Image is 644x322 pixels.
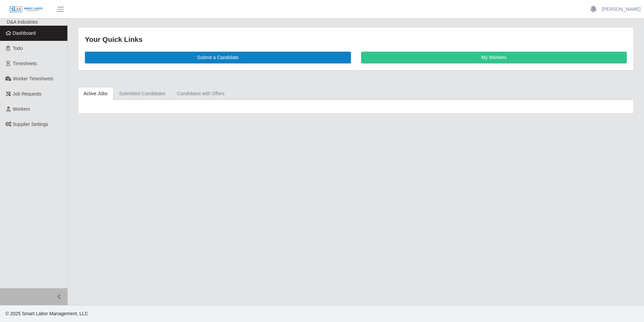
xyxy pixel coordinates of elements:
div: Your Quick Links [85,34,627,45]
span: Todo [13,46,23,51]
img: SLM Logo [9,6,43,13]
span: Timesheets [13,61,37,66]
span: © 2025 Smart Labor Management, LLC [5,311,88,316]
span: D&A Industries [7,19,38,25]
a: My Workers [361,52,627,63]
a: Active Jobs [78,87,114,100]
span: Job Requests [13,91,42,97]
a: Submit a Candidate [85,52,351,63]
span: Worker Timesheets [13,76,53,81]
a: Submitted Candidates [114,87,171,100]
a: Candidates with Offers [171,87,230,100]
span: Workers [13,106,30,112]
span: Supplier Settings [13,122,49,127]
a: [PERSON_NAME] [602,6,641,13]
span: Dashboard [13,30,36,36]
